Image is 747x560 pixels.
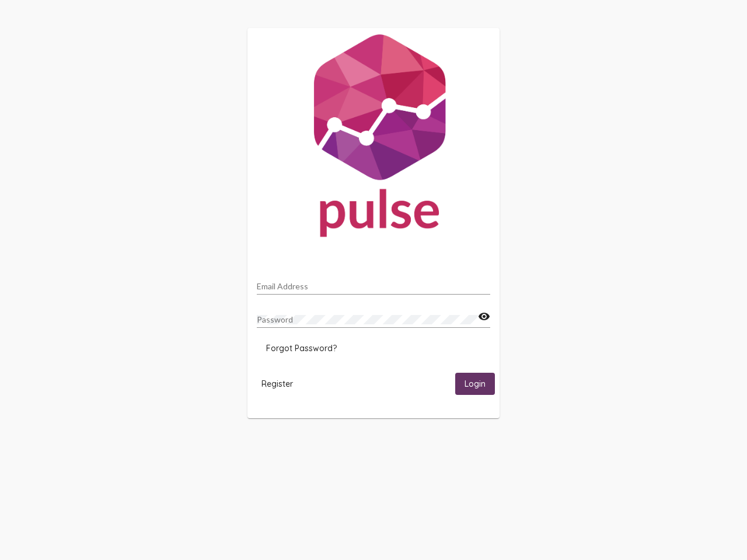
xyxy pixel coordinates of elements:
[455,373,495,394] button: Login
[478,310,490,324] mat-icon: visibility
[257,338,346,359] button: Forgot Password?
[247,28,500,249] img: Pulse For Good Logo
[252,373,302,394] button: Register
[261,379,293,389] span: Register
[465,379,486,390] span: Login
[266,343,337,353] span: Forgot Password?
